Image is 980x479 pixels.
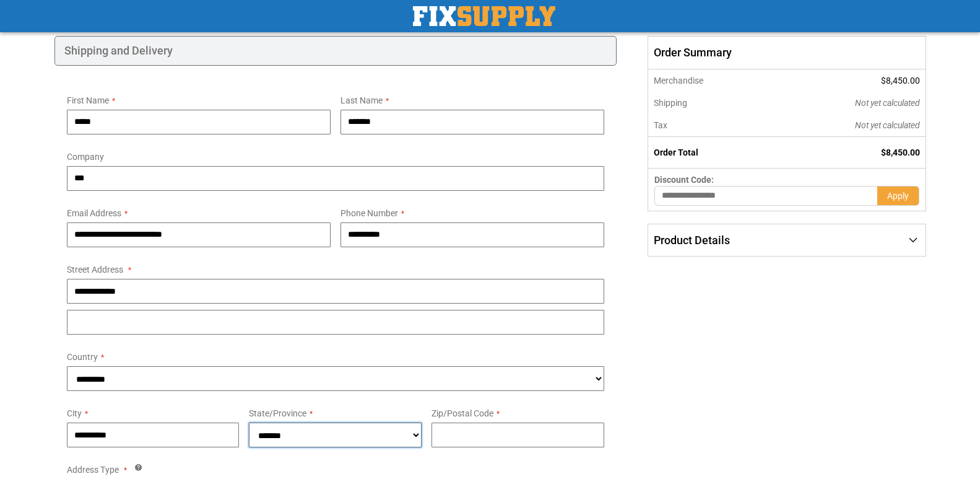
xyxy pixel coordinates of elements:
img: Fix Industrial Supply [413,6,555,26]
span: Discount Code: [654,175,714,185]
th: Tax [648,114,771,137]
span: First Name [67,95,109,105]
span: Product Details [654,234,730,247]
th: Merchandise [648,69,771,92]
span: Country [67,352,98,362]
a: store logo [413,6,555,26]
strong: Order Total [654,147,698,157]
span: Last Name [340,95,383,105]
span: Order Summary [648,36,926,69]
span: Street Address [67,265,123,275]
span: Not yet calculated [855,120,920,130]
span: Zip/Postal Code [431,408,493,418]
span: City [67,408,82,418]
span: Email Address [67,208,121,218]
span: State/Province [249,408,306,418]
span: $8,450.00 [881,147,920,157]
span: Apply [887,191,909,201]
div: Shipping and Delivery [54,36,617,66]
span: Not yet calculated [855,98,920,108]
span: Address Type [67,465,119,475]
span: Phone Number [340,208,398,218]
span: $8,450.00 [881,76,920,86]
span: Company [67,152,104,162]
span: Shipping [654,98,687,108]
button: Apply [877,186,919,206]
